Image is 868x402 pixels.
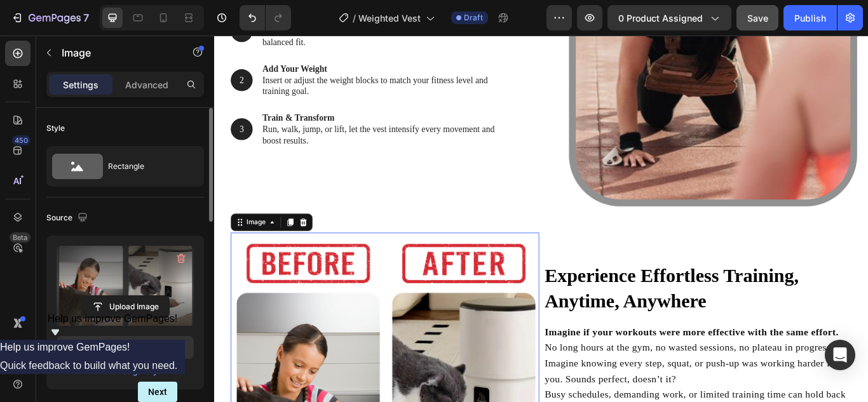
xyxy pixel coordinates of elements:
p: Image [62,45,170,60]
span: Help us improve GemPages! [48,313,178,324]
div: Open Intercom Messenger [825,340,855,370]
p: 3 [20,103,43,116]
div: Background Image [19,39,44,65]
button: Publish [783,5,837,30]
p: 7 [83,10,89,25]
button: 7 [5,5,95,30]
div: Beta [10,232,31,243]
div: Publish [794,11,826,25]
p: Advanced [125,78,168,91]
h2: Experience Effortless Training, Anytime, Anywhere [384,265,743,325]
strong: Imagine if your workouts were more effective with the same effort. [385,339,728,352]
div: Image [35,212,62,224]
div: Background Image [19,97,44,122]
p: Insert or adjust the weight blocks to match your fitness level and training goal. [56,46,349,72]
iframe: Design area [214,36,868,402]
div: Rectangle [108,152,186,181]
span: Draft [464,12,483,23]
button: Upload Image [81,295,170,318]
strong: Add Your Weight [56,33,132,44]
strong: Train & Transform [56,90,140,101]
span: 0 product assigned [618,11,703,25]
p: Settings [63,78,98,91]
p: 2 [20,46,43,59]
div: Style [46,123,65,134]
button: 0 product assigned [607,5,731,30]
div: Source [46,210,90,227]
span: / [353,11,356,25]
p: Run, walk, jump, or lift, let the vest intensify every movement and boost results. [56,103,349,130]
button: Show survey - Help us improve GemPages! [48,313,178,340]
span: Weighted Vest [358,11,421,25]
span: Save [747,13,768,23]
button: Save [736,5,778,30]
div: 450 [12,135,31,145]
div: Undo/Redo [240,5,291,30]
